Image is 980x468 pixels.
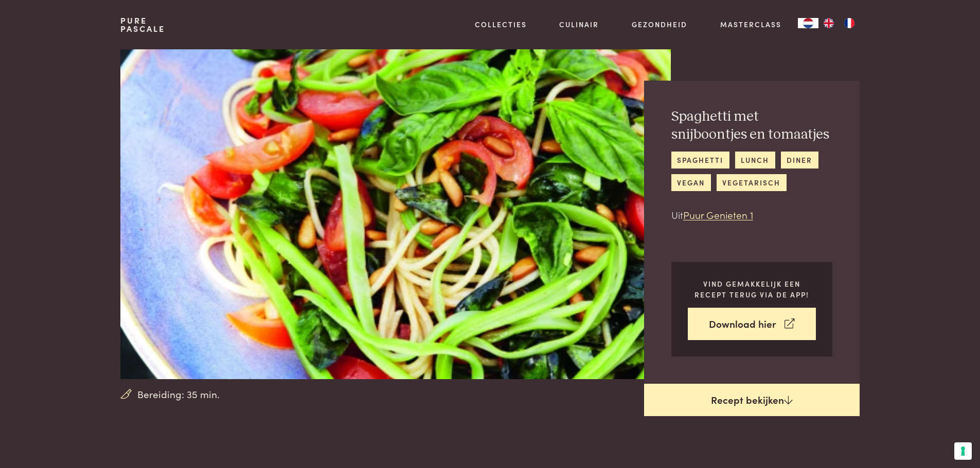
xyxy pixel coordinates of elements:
[671,174,711,191] a: vegan
[818,18,839,28] a: EN
[798,18,818,28] div: Language
[644,384,860,417] a: Recept bekijken
[839,18,860,28] a: FR
[720,19,781,30] a: Masterclass
[735,152,775,169] a: lunch
[688,308,816,340] a: Download hier
[818,18,860,28] ul: Language list
[781,152,818,169] a: diner
[717,174,787,191] a: vegetarisch
[954,442,972,460] button: Uw voorkeuren voor toestemming voor trackingtechnologieën
[683,208,753,221] a: Puur Genieten 1
[632,19,687,30] a: Gezondheid
[120,16,165,33] a: PurePascale
[798,18,860,28] aside: Language selected: Nederlands
[798,18,818,28] a: NL
[559,19,599,30] a: Culinair
[671,152,729,169] a: spaghetti
[475,19,527,30] a: Collecties
[671,208,832,222] p: Uit
[671,108,832,143] h2: Spaghetti met snijboontjes en tomaatjes
[688,278,816,299] p: Vind gemakkelijk een recept terug via de app!
[120,49,670,379] img: Spaghetti met snijboontjes en tomaatjes
[137,387,220,402] span: Bereiding: 35 min.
